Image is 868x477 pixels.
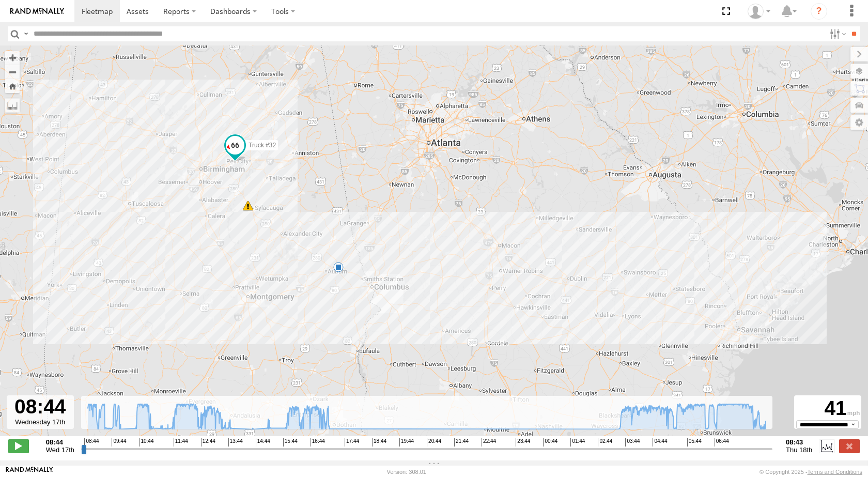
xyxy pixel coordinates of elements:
[387,469,426,475] div: Version: 308.01
[570,438,585,447] span: 01:44
[808,469,862,475] a: Terms and Conditions
[850,115,868,130] label: Map Settings
[256,438,270,447] span: 14:44
[249,142,276,149] span: Truck #32
[399,438,414,447] span: 19:44
[811,3,827,20] i: ?
[5,51,20,65] button: Zoom in
[427,438,441,447] span: 20:44
[625,438,640,447] span: 03:44
[283,438,298,447] span: 15:44
[454,438,469,447] span: 21:44
[228,438,243,447] span: 13:44
[653,438,667,447] span: 04:44
[8,439,29,453] label: Play/Stop
[311,438,325,447] span: 16:44
[826,26,848,41] label: Search Filter Options
[22,26,30,41] label: Search Query
[715,438,729,447] span: 06:44
[84,438,99,447] span: 08:44
[139,438,153,447] span: 10:44
[46,446,74,454] span: Wed 17th Sep 2025
[796,397,860,420] div: 41
[201,438,215,447] span: 12:44
[345,438,359,447] span: 17:44
[543,438,557,447] span: 00:44
[786,446,812,454] span: Thu 18th Sep 2025
[5,79,20,93] button: Zoom Home
[372,438,386,447] span: 18:44
[839,439,860,453] label: Close
[760,469,862,475] div: © Copyright 2025 -
[744,4,774,19] div: Kasey Beasley
[786,438,812,446] strong: 08:43
[5,98,20,113] label: Measure
[6,467,53,477] a: Visit our Website
[482,438,496,447] span: 22:44
[598,438,612,447] span: 02:44
[174,438,188,447] span: 11:44
[46,438,74,446] strong: 08:44
[5,65,20,79] button: Zoom out
[687,438,702,447] span: 05:44
[10,8,64,15] img: rand-logo.svg
[516,438,530,447] span: 23:44
[112,438,126,447] span: 09:44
